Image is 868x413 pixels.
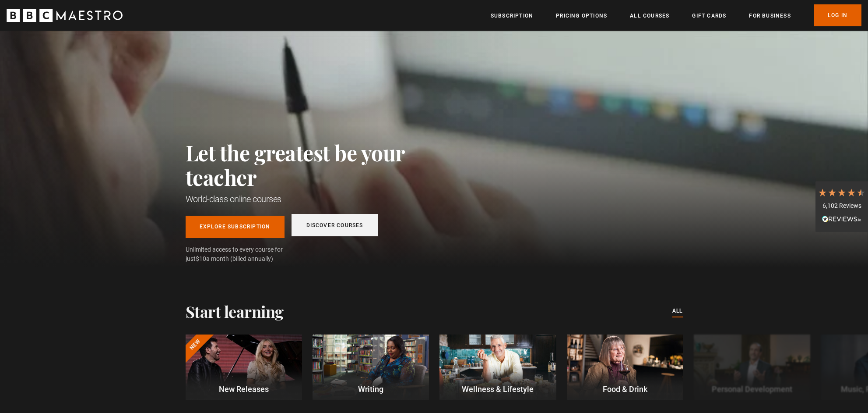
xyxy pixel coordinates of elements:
a: Writing [313,335,429,400]
div: 6,102 Reviews [818,202,866,210]
a: Gift Cards [692,11,726,20]
h2: Start learning [186,302,284,320]
svg: BBC Maestro [7,9,123,22]
a: Pricing Options [556,11,607,20]
span: $10 [196,255,206,262]
div: 6,102 ReviewsRead All Reviews [815,181,868,232]
a: All Courses [630,11,669,20]
a: Discover Courses [292,214,378,236]
nav: Primary [491,4,861,26]
a: New New Releases [186,335,302,400]
a: Explore Subscription [186,216,285,238]
div: Read All Reviews [818,215,866,225]
h1: World-class online courses [186,193,444,205]
h2: Let the greatest be your teacher [186,140,444,189]
a: Wellness & Lifestyle [439,335,556,400]
span: Unlimited access to every course for just a month (billed annually) [186,245,304,263]
a: Subscription [491,11,533,20]
div: 4.7 Stars [818,188,866,197]
a: All [672,306,683,316]
a: Log In [814,4,861,26]
img: REVIEWS.io [822,216,861,222]
a: For business [749,11,791,20]
a: Food & Drink [567,335,683,400]
a: Personal Development [694,335,810,400]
